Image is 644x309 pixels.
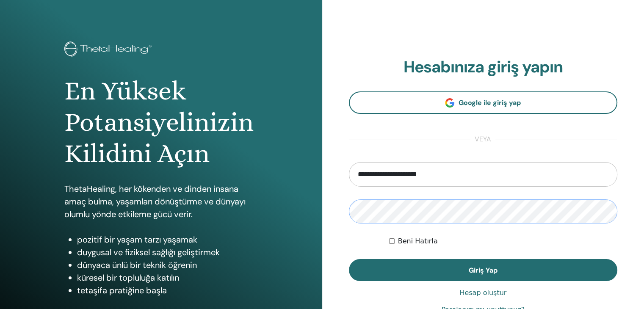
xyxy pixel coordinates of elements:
[64,75,258,170] h1: En Yüksek Potansiyelinizin Kilidini Açın
[77,246,258,259] li: duygusal ve fiziksel sağlığı geliştirmek
[77,233,258,246] li: pozitif bir yaşam tarzı yaşamak
[469,266,498,275] span: Giriş Yap
[389,236,617,246] div: Keep me authenticated indefinitely or until I manually logout
[470,134,495,144] span: veya
[64,182,258,221] p: ThetaHealing, her kökenden ve dinden insana amaç bulma, yaşamları dönüştürme ve dünyayı olumlu yö...
[349,91,618,114] a: Google ile giriş yap
[398,236,438,246] label: Beni Hatırla
[349,58,618,77] h2: Hesabınıza giriş yapın
[459,288,506,298] a: Hesap oluştur
[77,284,258,297] li: tetaşifa pratiğine başla
[349,259,618,281] button: Giriş Yap
[77,271,258,284] li: küresel bir topluluğa katılın
[459,98,521,107] span: Google ile giriş yap
[77,259,258,271] li: dünyaca ünlü bir teknik öğrenin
